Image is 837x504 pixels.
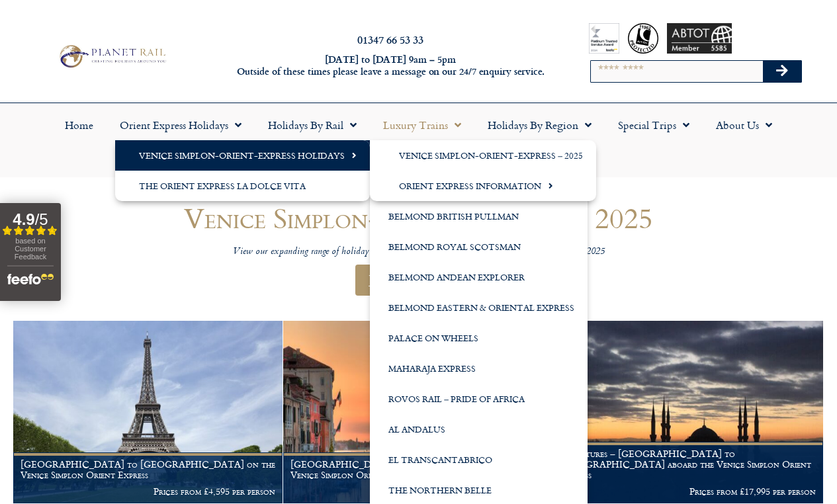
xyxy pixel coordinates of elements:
p: Prices from £4,595 per person [290,486,545,497]
a: El Transcantabrico [370,444,588,475]
a: Palace on Wheels [370,323,588,353]
p: Prices from £4,595 per person [21,486,275,497]
p: Prices from £17,995 per person [561,486,816,497]
a: Venice Simplon-Orient-Express Holidays [115,140,370,171]
h1: [GEOGRAPHIC_DATA] to [GEOGRAPHIC_DATA] on the Venice Simplon Orient Express [290,459,545,480]
img: Orient Express Special Venice compressed [283,321,552,503]
a: Home [52,110,107,140]
a: Luxury Trains [370,110,474,140]
a: The Orient Express La Dolce Vita [115,171,370,201]
a: Holidays by Region [474,110,605,140]
h1: Departures – [GEOGRAPHIC_DATA] to [GEOGRAPHIC_DATA] aboard the Venice Simplon Orient Express [561,448,816,480]
h1: [GEOGRAPHIC_DATA] to [GEOGRAPHIC_DATA] on the Venice Simplon Orient Express [21,459,275,480]
a: Belmond Andean Explorer [370,262,588,292]
a: Venice Simplon-Orient-Express – 2025 [370,140,596,171]
a: About Us [703,110,785,140]
a: Departures – [GEOGRAPHIC_DATA] to [GEOGRAPHIC_DATA] aboard the Venice Simplon Orient Express Pric... [554,321,824,504]
a: Orient Express Holidays [107,110,255,140]
a: Al Andalus [370,414,588,444]
nav: Menu [7,110,830,171]
a: Special Trips [605,110,703,140]
a: Belmond Eastern & Oriental Express [370,292,588,323]
ul: Orient Express [115,140,370,201]
a: Holidays by Rail [255,110,370,140]
a: Belmond Royal Scotsman [370,231,588,262]
a: Orient Express Information [370,171,596,201]
a: Rovos Rail – Pride of Africa [370,384,588,414]
ul: Venice Simplon-Orient-Express Holidays [370,140,596,201]
h1: Venice Simplon-Orient-Express - 2025 [101,202,736,233]
a: Belmond British Pullman [370,201,588,231]
p: View our expanding range of holiday experiences aboard the Venice Simplon Orient Express for 2025 [101,246,736,259]
a: Maharaja Express [370,353,588,384]
a: [GEOGRAPHIC_DATA] to [GEOGRAPHIC_DATA] on the Venice Simplon Orient Express Prices from £4,595 pe... [13,321,283,504]
img: Planet Rail Train Holidays Logo [55,42,169,70]
h6: [DATE] to [DATE] 9am – 5pm Outside of these times please leave a message on our 24/7 enquiry serv... [226,54,554,78]
a: 01347 66 53 33 [357,32,423,47]
button: Search [763,61,801,82]
a: Enquire Now [355,265,482,296]
a: [GEOGRAPHIC_DATA] to [GEOGRAPHIC_DATA] on the Venice Simplon Orient Express Prices from £4,595 pe... [283,321,553,504]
